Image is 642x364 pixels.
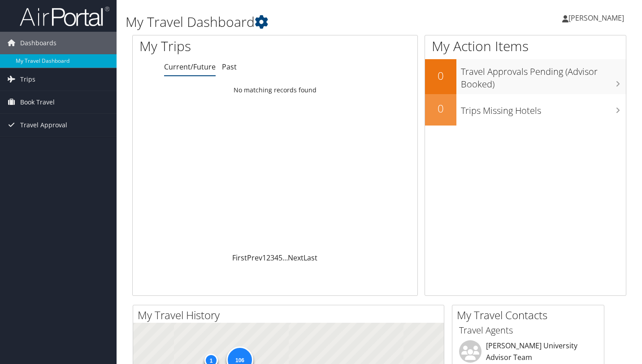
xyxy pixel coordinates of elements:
h1: My Trips [139,37,292,56]
h2: My Travel History [138,308,444,323]
a: 2 [266,253,270,263]
h3: Travel Approvals Pending (Advisor Booked) [461,61,626,91]
h2: 0 [425,68,456,83]
img: airportal-logo.png [20,6,109,27]
span: Travel Approval [20,114,67,136]
span: Dashboards [20,32,56,54]
a: First [232,253,247,263]
span: Book Travel [20,91,55,113]
h2: 0 [425,101,456,116]
a: 0Travel Approvals Pending (Advisor Booked) [425,59,626,94]
a: Prev [247,253,262,263]
a: Past [222,62,237,72]
span: … [282,253,288,263]
a: 5 [278,253,282,263]
a: 1 [262,253,266,263]
a: Last [304,253,317,263]
h2: My Travel Contacts [457,308,604,323]
h1: My Action Items [425,37,626,56]
a: 3 [270,253,274,263]
a: [PERSON_NAME] [562,4,633,31]
h1: My Travel Dashboard [126,13,464,31]
a: 0Trips Missing Hotels [425,94,626,126]
span: Trips [20,68,35,91]
span: [PERSON_NAME] [568,13,624,23]
td: No matching records found [133,82,417,98]
h3: Trips Missing Hotels [461,100,626,117]
a: Current/Future [164,62,216,72]
h3: Travel Agents [459,324,597,337]
a: Next [288,253,304,263]
a: 4 [274,253,278,263]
